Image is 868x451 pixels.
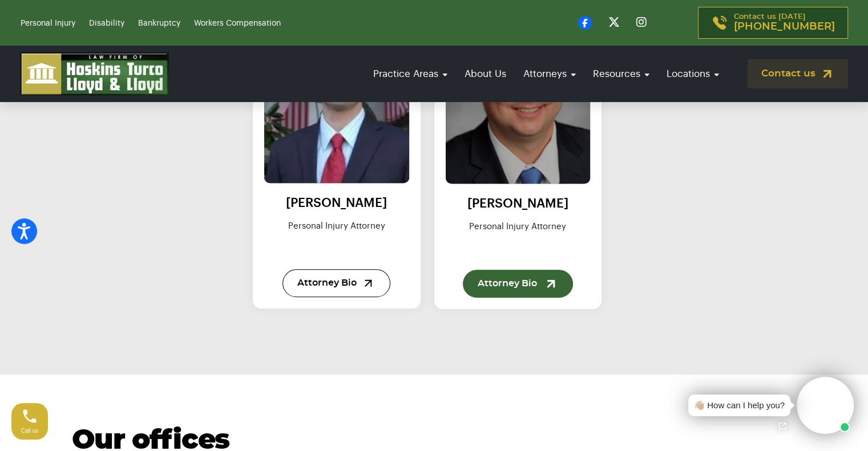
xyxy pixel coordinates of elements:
a: Attorneys [518,58,582,90]
a: Contact us [748,59,848,88]
a: About Us [459,58,512,90]
a: Personal Injury [21,19,75,27]
a: Resources [587,58,655,90]
a: Locations [661,58,725,90]
a: Open chat [770,414,794,438]
a: [PERSON_NAME] [467,197,568,210]
a: Attorney Bio [463,270,573,298]
a: Practice Areas [368,58,453,90]
a: Contact us [DATE][PHONE_NUMBER] [698,7,848,39]
span: [PHONE_NUMBER] [734,21,835,32]
img: logo [21,52,169,95]
a: Workers Compensation [194,19,281,27]
div: 👋🏼 How can I help you? [694,399,785,412]
span: Call us [21,428,39,434]
p: Personal Injury Attorney [446,221,591,255]
a: Disability [89,19,124,27]
p: Personal Injury Attorney [264,221,409,255]
p: Contact us [DATE] [734,13,835,32]
a: Attorney Bio [282,269,390,297]
a: [PERSON_NAME] [286,197,387,209]
a: Bankruptcy [138,19,180,27]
